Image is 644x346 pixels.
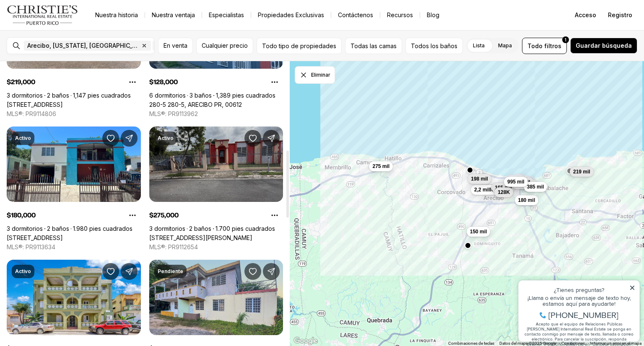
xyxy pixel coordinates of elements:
[473,42,485,49] font: Lista
[411,42,457,49] font: Todos los baños
[471,176,488,181] font: 198 mil
[145,9,202,21] a: Nuestra ventaja
[491,183,515,193] button: 165 mil
[499,341,556,346] font: Datos del mapa ©2025 Google
[570,167,594,177] button: 219 mil
[257,38,342,54] button: Todo tipo de propiedades
[427,11,439,18] font: Blog
[495,185,512,191] font: 165 mil
[544,42,561,49] font: filtros
[121,263,138,280] button: Compartir propiedad
[514,195,538,205] button: 180 mil
[575,11,596,18] font: Acceso
[149,101,242,108] a: 280-5 280-5, ARECIBO PR, 00612
[494,187,513,197] button: 128K
[518,197,535,203] font: 180 mil
[34,41,104,53] font: [PHONE_NUMBER]
[7,234,63,242] a: 26 CALLE 26, ARECIBO PR, 00612
[40,18,90,26] font: ¿Tienes preguntas?
[158,268,183,274] font: Pendiente
[263,130,280,147] button: Compartir propiedad
[504,176,528,186] button: 995 mil
[512,179,535,189] button: 195 mil
[164,42,187,49] font: En venta
[387,11,413,18] font: Recursos
[420,9,446,21] a: Blog
[158,135,174,141] font: Activo
[338,11,373,18] font: Contáctenos
[522,38,567,54] button: Todofiltros1
[565,37,566,42] font: 1
[470,229,487,235] font: 150 mil
[27,42,213,49] font: Arecibo, [US_STATE], [GEOGRAPHIC_DATA]. [GEOGRAPHIC_DATA].
[507,178,525,184] font: 995 mil
[380,9,420,21] a: Recursos
[258,11,324,18] font: Propiedades Exclusivas
[498,189,510,195] font: 128K
[513,179,530,185] font: 269 ​​mil
[7,5,78,25] img: logo
[7,101,63,108] a: 145 CALLE 5, ISLOTE II, ARECIBO PR, 00612
[474,187,503,193] font: 2,2 millones
[202,42,248,49] font: Cualquier precio
[608,11,632,18] font: Registro
[102,130,119,147] button: Guardar Propiedad: 26 CALLE 26
[466,227,490,237] button: 150 mil
[405,38,463,54] button: Todos los baños
[510,177,534,187] button: 269 ​​mil
[251,9,331,21] a: Propiedades Exclusivas
[345,38,402,54] button: Todas las camas
[244,263,261,280] button: Guardar propiedad: . BARRIO HATO ABAJO, CALLE SANTA MARÍA, LAS CANELAS
[124,207,141,224] button: Opciones de propiedad
[527,184,544,190] font: 385 mil
[570,38,637,54] button: Guardar búsqueda
[13,26,117,40] font: ¡Llama o envía un mensaje de texto hoy, estamos aquí para ayudarte!
[573,169,590,175] font: 219 mil
[158,38,193,54] button: En venta
[498,42,512,49] font: Mapa
[152,11,195,18] font: Nuestra ventaja
[311,72,330,78] font: Eliminar
[121,130,138,147] button: Compartir propiedad
[124,74,141,90] button: Opciones de propiedad
[266,207,283,224] button: Opciones de propiedad
[523,182,547,192] button: 385 mil
[262,42,336,49] font: Todo tipo de propiedades
[295,66,335,84] button: Descartar dibujo
[570,7,601,23] button: Acceso
[95,11,138,18] font: Nuestra historia
[88,9,145,21] a: Nuestra historia
[149,234,252,242] a: AVE ESTRELLA #5 AVE ESTRALLA, CAMUY PR, 00627
[102,263,119,280] button: Guardar propiedad: 203 DEGETAU
[467,173,491,183] button: 198 mil
[527,42,543,49] font: Todo
[202,9,251,21] a: Especialistas
[266,74,283,90] button: Opciones de propiedad
[471,185,506,195] button: 2,2 millones
[331,9,380,21] button: Contáctenos
[603,7,637,23] button: Registro
[10,53,119,79] font: Acepto que el equipo de Relaciones Públicas [PERSON_NAME] International Real Estate se ponga en c...
[15,135,31,141] font: Activo
[369,161,393,171] button: 275 mil
[576,42,632,49] font: Guardar búsqueda
[196,38,253,54] button: Cualquier precio
[351,42,397,49] font: Todas las camas
[372,163,390,169] font: 275 mil
[209,11,244,18] font: Especialistas
[263,263,280,280] button: Compartir propiedad
[244,130,261,147] button: Guardar Propiedad: AVE ESTRELLA #5 AVE ESTRALLA
[15,268,31,274] font: Activo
